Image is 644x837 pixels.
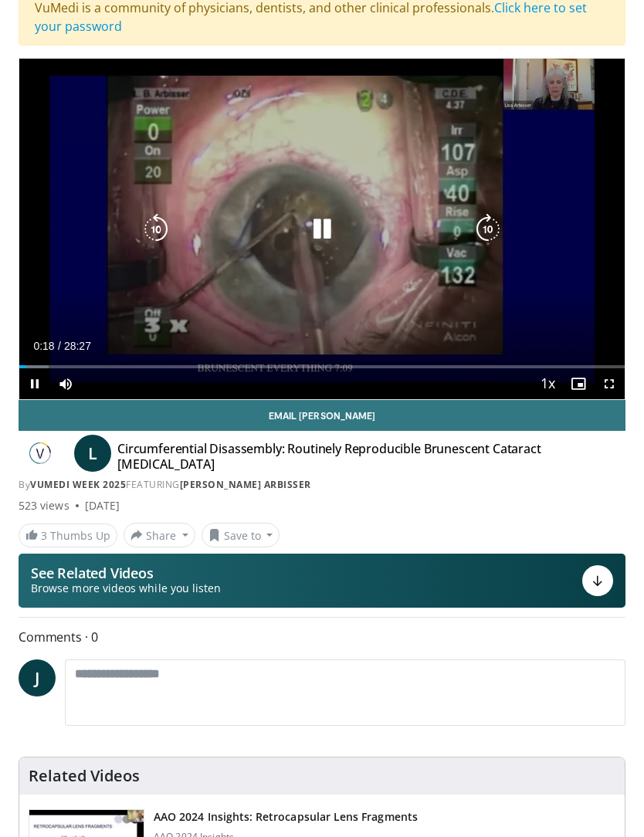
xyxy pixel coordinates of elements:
[594,368,625,399] button: Fullscreen
[117,441,548,472] h4: Circumferential Disassembly: Routinely Reproducible Brunescent Cataract [MEDICAL_DATA]
[29,767,140,785] h4: Related Videos
[19,659,56,696] a: J
[19,498,69,513] span: 523 views
[202,523,280,547] button: Save to
[563,368,594,399] button: Enable picture-in-picture mode
[58,340,61,352] span: /
[180,478,311,491] a: [PERSON_NAME] Arbisser
[41,528,47,543] span: 3
[50,368,81,399] button: Mute
[19,478,625,492] div: By FEATURING
[19,59,625,399] video-js: Video Player
[19,368,50,399] button: Pause
[154,809,418,825] h3: AAO 2024 Insights: Retrocapsular Lens Fragments
[85,498,120,513] div: [DATE]
[31,565,221,581] p: See Related Videos
[33,340,54,352] span: 0:18
[64,340,91,352] span: 28:27
[19,554,625,608] button: See Related Videos Browse more videos while you listen
[19,627,625,647] span: Comments 0
[19,400,625,431] a: Email [PERSON_NAME]
[124,523,195,547] button: Share
[31,581,221,596] span: Browse more videos while you listen
[30,478,126,491] a: Vumedi Week 2025
[532,368,563,399] button: Playback Rate
[19,365,625,368] div: Progress Bar
[74,435,111,472] a: L
[19,524,117,547] a: 3 Thumbs Up
[19,441,62,466] img: Vumedi Week 2025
